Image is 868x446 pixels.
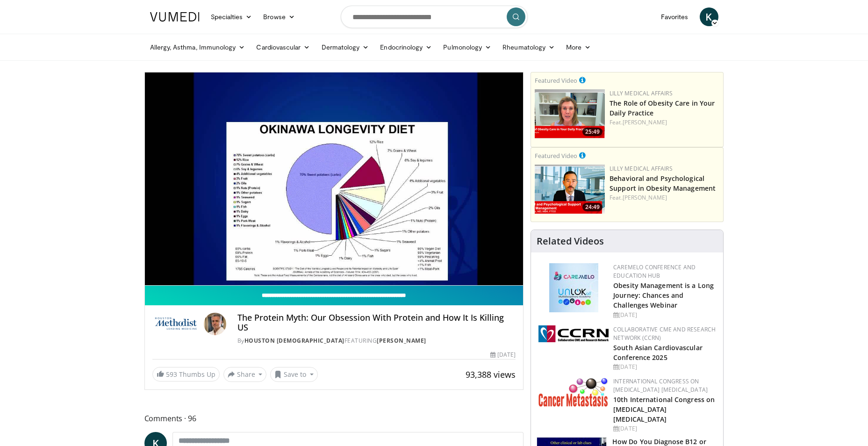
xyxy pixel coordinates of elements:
a: Lilly Medical Affairs [610,89,673,97]
a: Favorites [655,7,694,26]
a: K [700,7,718,26]
a: [PERSON_NAME] [623,118,667,126]
button: Share [223,367,267,382]
a: Lilly Medical Affairs [610,165,673,173]
small: Featured Video [535,76,577,85]
a: Browse [258,7,301,26]
img: Avatar [204,313,226,335]
span: 25:49 [582,128,603,136]
div: By FEATURING [237,337,516,345]
a: CaReMeLO Conference and Education Hub [613,263,696,280]
a: Allergy, Asthma, Immunology [144,38,251,57]
a: 24:49 [535,165,605,214]
img: 6ff8bc22-9509-4454-a4f8-ac79dd3b8976.png.150x105_q85_autocrop_double_scale_upscale_version-0.2.png [538,377,609,407]
small: Featured Video [535,151,577,160]
a: 25:49 [535,89,605,138]
a: Houston [DEMOGRAPHIC_DATA] [244,337,344,345]
a: Cardiovascular [251,38,316,57]
a: Pulmonology [438,38,497,57]
a: [PERSON_NAME] [377,337,426,345]
a: More [560,38,596,57]
img: VuMedi Logo [150,12,200,22]
div: [DATE] [490,351,516,359]
a: 10th International Congress on [MEDICAL_DATA] [MEDICAL_DATA] [613,395,715,424]
img: ba3304f6-7838-4e41-9c0f-2e31ebde6754.png.150x105_q85_crop-smart_upscale.png [535,165,605,214]
div: [DATE] [613,363,716,371]
a: Rheumatology [497,38,560,57]
a: Endocrinology [374,38,438,57]
img: e1208b6b-349f-4914-9dd7-f97803bdbf1d.png.150x105_q85_crop-smart_upscale.png [535,89,605,138]
a: Behavioral and Psychological Support in Obesity Management [610,174,716,193]
img: 45df64a9-a6de-482c-8a90-ada250f7980c.png.150x105_q85_autocrop_double_scale_upscale_version-0.2.jpg [549,263,598,312]
div: [DATE] [613,311,716,319]
a: Dermatology [316,38,375,57]
a: South Asian Cardiovascular Conference 2025 [613,343,703,362]
span: 24:49 [582,203,603,211]
img: Houston Methodist [152,313,200,335]
a: Collaborative CME and Research Network (CCRN) [613,325,716,342]
span: 93,388 views [466,369,516,380]
a: 593 Thumbs Up [152,367,220,381]
h4: The Protein Myth: Our Obsession With Protein and How It Is Killing US [237,313,516,333]
video-js: Video Player [145,72,524,286]
a: Obesity Management is a Long Journey: Chances and Challenges Webinar [613,281,714,309]
img: a04ee3ba-8487-4636-b0fb-5e8d268f3737.png.150x105_q85_autocrop_double_scale_upscale_version-0.2.png [538,325,609,342]
a: The Role of Obesity Care in Your Daily Practice [610,99,715,117]
div: [DATE] [613,424,716,433]
div: Feat. [610,194,719,202]
span: 593 [166,370,177,379]
h4: Related Videos [537,236,604,247]
button: Save to [270,367,318,382]
a: [PERSON_NAME] [623,194,667,201]
div: Feat. [610,118,719,127]
input: Search topics, interventions [341,6,528,28]
span: Comments 96 [144,412,524,424]
a: Specialties [205,7,258,26]
a: International Congress on [MEDICAL_DATA] [MEDICAL_DATA] [613,377,708,394]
